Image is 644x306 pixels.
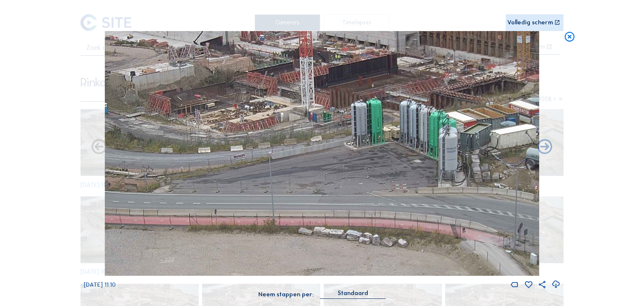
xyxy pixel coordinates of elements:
i: Forward [90,138,108,157]
i: Back [536,138,554,157]
div: Volledig scherm [507,20,553,26]
img: Image [105,31,540,276]
span: [DATE] 11:10 [84,281,116,288]
div: Standaard [338,290,368,297]
div: Standaard [320,290,386,298]
div: Neem stappen per: [258,292,314,298]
